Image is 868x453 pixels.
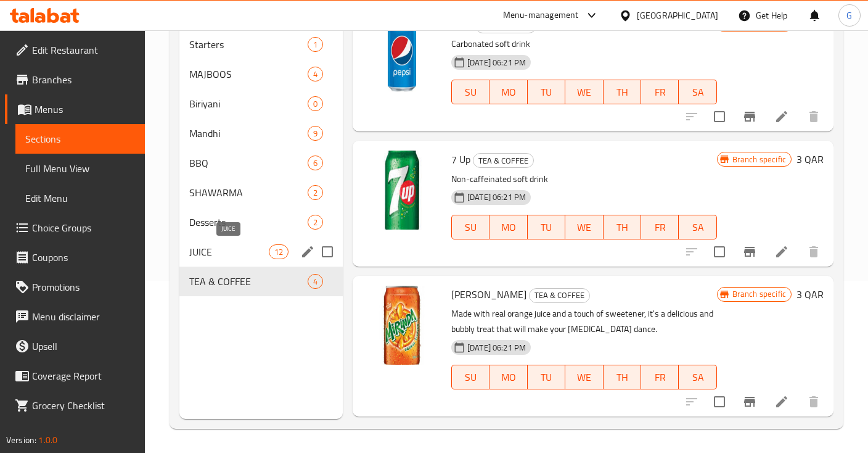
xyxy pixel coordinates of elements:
[308,69,322,80] span: 4
[15,124,145,154] a: Sections
[15,183,145,213] a: Edit Menu
[641,215,679,239] button: FR
[528,215,565,239] button: TU
[503,8,579,23] div: Menu-management
[565,80,603,104] button: WE
[646,368,674,386] span: FR
[570,368,598,386] span: WE
[362,151,441,230] img: 7 Up
[735,387,764,417] button: Branch-specific-item
[362,286,441,365] img: Mirinda Orange
[308,37,323,52] div: items
[604,80,641,104] button: TH
[727,288,791,300] span: Branch specific
[706,104,732,130] span: Select to update
[32,43,135,57] span: Edit Restaurant
[308,156,323,170] div: items
[5,243,145,272] a: Coupons
[25,191,135,206] span: Edit Menu
[684,368,711,386] span: SA
[189,96,308,111] span: Biriyani
[684,218,711,236] span: SA
[473,154,533,168] span: TEA & COFFEE
[457,83,485,101] span: SU
[494,218,522,236] span: MO
[269,244,289,259] div: items
[799,237,829,267] button: delete
[530,288,589,302] span: TEA & COFFEE
[308,185,323,200] div: items
[5,35,145,65] a: Edit Restaurant
[774,244,789,259] a: Edit menu item
[189,185,308,200] div: SHAWARMA
[533,83,560,101] span: TU
[529,288,590,303] div: TEA & COFFEE
[179,267,343,296] div: TEA & COFFEE4
[641,80,679,104] button: FR
[637,9,718,22] div: [GEOGRAPHIC_DATA]
[608,83,636,101] span: TH
[179,148,343,178] div: BBQ6
[189,37,308,52] span: Starters
[462,191,531,203] span: [DATE] 06:21 PM
[5,331,145,361] a: Upsell
[533,218,560,236] span: TU
[5,272,145,302] a: Promotions
[570,218,598,236] span: WE
[5,361,145,391] a: Coverage Report
[457,218,485,236] span: SU
[608,218,636,236] span: TH
[451,150,470,168] span: 7 Up
[684,83,711,101] span: SA
[494,83,522,101] span: MO
[462,342,531,354] span: [DATE] 06:21 PM
[179,89,343,118] div: Biriyani0
[308,276,322,288] span: 4
[565,365,603,389] button: WE
[32,72,135,87] span: Branches
[269,246,288,258] span: 12
[774,109,789,124] a: Edit menu item
[189,156,308,170] div: BBQ
[679,215,716,239] button: SA
[179,59,343,89] div: MAJBOOS4
[646,218,674,236] span: FR
[189,215,308,230] div: Desserts
[727,154,791,165] span: Branch specific
[179,25,343,301] nav: Menu sections
[451,215,489,239] button: SU
[457,368,485,386] span: SU
[5,94,145,124] a: Menus
[451,365,489,389] button: SU
[462,57,531,69] span: [DATE] 06:21 PM
[679,365,716,389] button: SA
[706,389,732,415] span: Select to update
[179,237,343,267] div: JUICE12edit
[735,102,764,131] button: Branch-specific-item
[189,67,308,81] span: MAJBOOS
[533,368,560,386] span: TU
[308,274,323,289] div: items
[179,178,343,207] div: SHAWARMA2
[5,302,145,331] a: Menu disclaimer
[641,365,679,389] button: FR
[608,368,636,386] span: TH
[189,274,308,289] span: TEA & COFFEE
[308,217,322,228] span: 2
[494,368,522,386] span: MO
[604,365,641,389] button: TH
[528,365,565,389] button: TU
[298,243,317,261] button: edit
[799,102,829,131] button: delete
[451,172,717,187] p: Non-caffeinated soft drink
[25,131,135,146] span: Sections
[179,118,343,148] div: Mandhi9
[308,128,322,139] span: 9
[5,213,145,243] a: Choice Groups
[735,237,764,267] button: Branch-specific-item
[25,161,135,176] span: Full Menu View
[308,187,322,199] span: 2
